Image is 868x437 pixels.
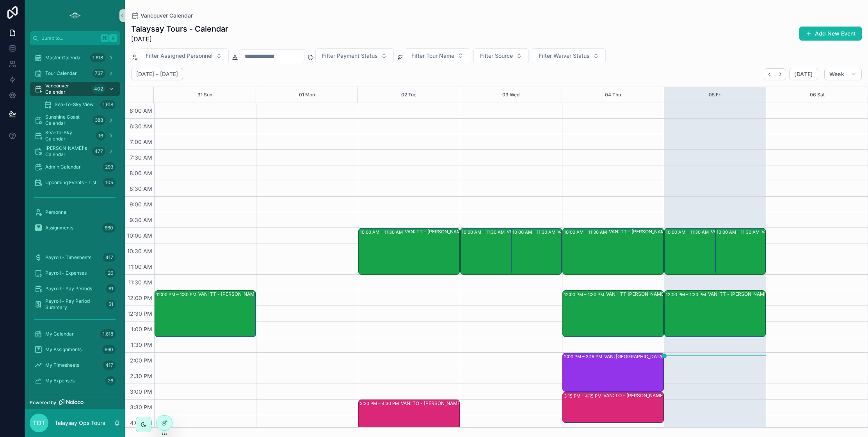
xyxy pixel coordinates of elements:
a: [PERSON_NAME]'s Calendar477 [30,144,120,158]
a: Sea-To-Sky Calendar16 [30,129,120,143]
a: My Assignments660 [30,343,120,357]
span: Filter Assigned Personnel [146,52,213,60]
span: Payroll - Pay Period Summary [45,298,103,311]
span: Tour Calendar [45,70,77,76]
div: 12:00 PM – 1:30 PM [156,291,198,298]
div: 61 [106,284,116,293]
span: Vancouver Calendar [45,83,89,95]
a: Admin Calendar293 [30,160,120,174]
div: 737 [92,69,105,78]
span: Admin Calendar [45,164,81,170]
div: VAN: TO - [PERSON_NAME] - [PERSON_NAME] (2) - GYG - GYGWZBGXV6MV [603,393,703,399]
button: 06 Sat [810,87,825,103]
button: 03 Wed [502,87,519,103]
p: Talaysay Ops Tours [55,419,105,427]
div: 10:00 AM – 11:30 AM [512,228,557,236]
div: 388 [92,115,105,125]
span: Filter Payment Status [322,52,378,60]
button: 04 Thu [605,87,621,103]
div: 3:30 PM – 4:30 PM [360,400,401,407]
span: Payroll - Pay Periods [45,286,92,292]
div: 293 [103,162,116,172]
div: 10:00 AM – 11:30 AM [360,228,405,236]
div: 1,618 [100,100,116,109]
span: 12:00 PM [126,295,154,301]
span: 3:30 PM [128,404,154,410]
span: Payroll - Expenses [45,270,87,276]
a: Tour Calendar737 [30,66,120,80]
div: 660 [102,223,116,233]
span: 3:00 PM [128,388,154,395]
div: VAN: [GEOGRAPHIC_DATA][PERSON_NAME] (1) [PERSON_NAME], [GEOGRAPHIC_DATA]:QSNH-ZSYJ [604,354,703,360]
div: 2:00 PM – 3:15 PMVAN: [GEOGRAPHIC_DATA][PERSON_NAME] (1) [PERSON_NAME], [GEOGRAPHIC_DATA]:QSNH-ZSYJ [563,353,663,391]
div: 10:00 AM – 11:30 AMVAN: TT - [PERSON_NAME] (1) [PERSON_NAME], TW:YNQZ-QTAQ [359,228,459,274]
span: 7:00 AM [128,139,154,145]
span: [DATE] [131,34,228,44]
span: 4:00 PM [128,419,154,426]
div: 10:00 AM – 11:30 AMVAN: TT - [PERSON_NAME] (1) [PERSON_NAME], TW:RUTD-ADRZ [563,228,663,274]
span: My Calendar [45,331,74,337]
span: Sea-To-Sky Calendar [45,130,93,142]
div: 10:00 AM – 11:30 AM [717,228,761,236]
div: 660 [102,345,116,354]
a: Payroll - Timesheets417 [30,250,120,265]
div: VAN: TT - [PERSON_NAME] (1) [PERSON_NAME], TW:YNQZ-QTAQ [405,229,504,235]
a: Sea-To-Sky View1,618 [39,98,120,112]
span: Sunshine Coast Calendar [45,114,89,126]
button: 01 Mon [299,87,315,103]
button: Select Button [532,48,606,63]
a: Sunshine Coast Calendar388 [30,113,120,127]
div: 417 [103,361,116,370]
span: Vancouver Calendar [141,12,193,20]
div: 10:00 AM – 11:30 AM [462,228,507,236]
div: 26 [105,268,116,278]
div: VAN: TT - [PERSON_NAME] (2) [PERSON_NAME], TW:XHPW-IBCN [761,229,810,235]
span: My Assignments [45,346,82,353]
a: Master Calendar1,618 [30,51,120,65]
span: 6:30 AM [128,123,154,130]
span: 2:00 PM [128,357,154,364]
span: 7:30 AM [128,154,154,161]
div: 31 Sun [197,87,212,103]
img: App logo [69,9,81,22]
button: Select Button [315,48,394,63]
h2: [DATE] – [DATE] [136,70,178,78]
button: 05 Fri [709,87,722,103]
span: 8:00 AM [128,170,154,176]
div: 12:00 PM – 1:30 PM [666,291,708,298]
span: 12:30 PM [126,310,154,317]
div: VAN - TT [PERSON_NAME] (2) - [GEOGRAPHIC_DATA][PERSON_NAME] - GYG - GYGX7N3R9H6M [606,291,705,297]
a: Assignments660 [30,221,120,235]
a: Payroll - Pay Periods61 [30,282,120,296]
span: 10:30 AM [125,248,154,254]
div: 10:00 AM – 11:30 AMVAN: TT - [PERSON_NAME] (2) [PERSON_NAME], TW:XHPW-IBCN [715,228,765,274]
a: Vancouver Calendar402 [30,82,120,96]
div: 10:00 AM – 11:30 AM [564,228,609,236]
button: Back [764,68,775,80]
div: VAN: TT - [PERSON_NAME] (25) Translink, TW:PXYR-XWEA [708,291,807,297]
a: Personnel [30,205,120,219]
div: 10:00 AM – 11:30 AMVAN: TT - [PERSON_NAME] (1) [PERSON_NAME], TW:BTJU-UHPQ [511,228,561,274]
div: 10:00 AM – 11:30 AMVAN: TT - [PERSON_NAME] (2) [PERSON_NAME], TW:QFKS-NMTQ [665,228,750,274]
div: 1,618 [90,53,105,62]
span: Master Calendar [45,55,82,61]
div: 477 [92,147,105,156]
button: Add New Event [799,27,862,41]
div: 12:00 PM – 1:30 PM [564,291,606,298]
div: 12:00 PM – 1:30 PMVAN: TT - [PERSON_NAME] (1) [PERSON_NAME], ( HUSH TEA ORDER ) TW:[PERSON_NAME]-... [155,291,256,337]
h1: Talaysay Tours - Calendar [131,23,228,34]
div: 3:30 PM – 4:30 PMVAN: TO - [PERSON_NAME] (3) [PERSON_NAME], TW:FQGE-NJWQ [359,400,459,430]
span: 11:30 AM [126,279,154,286]
div: 10:00 AM – 11:30 AMVAN: TT - [PERSON_NAME] (1) [PERSON_NAME], TW:NYQQ-SKPW [461,228,546,274]
div: VAN: TT - [PERSON_NAME] (1) [PERSON_NAME], TW:NYQQ-SKPW [507,229,591,235]
a: My Calendar1,618 [30,327,120,341]
span: [PERSON_NAME]'s Calendar [45,145,89,158]
a: Powered by [25,396,125,409]
span: [DATE] [794,71,813,78]
button: 02 Tue [401,87,416,103]
div: 417 [103,253,116,262]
